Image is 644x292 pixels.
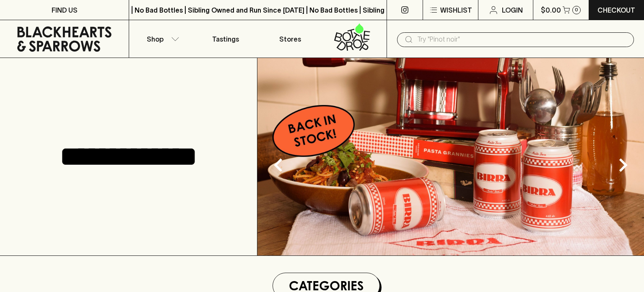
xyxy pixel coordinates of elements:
[575,8,578,12] p: 0
[194,20,258,58] a: Tastings
[279,34,301,44] p: Stores
[257,58,644,255] img: optimise
[440,5,472,15] p: Wishlist
[147,34,164,44] p: Shop
[597,5,635,15] p: Checkout
[417,33,627,46] input: Try "Pinot noir"
[52,5,78,15] p: FIND US
[258,20,322,58] a: Stores
[212,34,239,44] p: Tastings
[262,148,295,182] button: Previous
[606,148,640,182] button: Next
[129,20,193,58] button: Shop
[541,5,561,15] p: $0.00
[502,5,523,15] p: Login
